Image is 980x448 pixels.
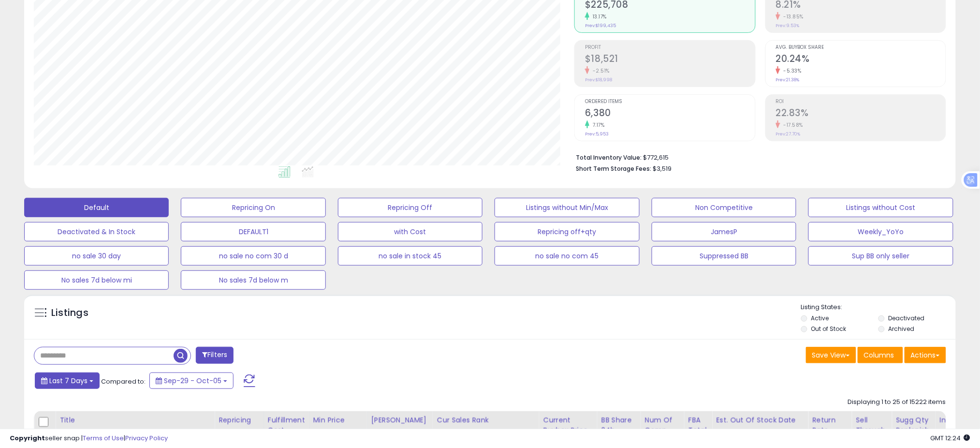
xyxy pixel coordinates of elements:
[585,23,616,29] small: Prev: $199,435
[589,67,610,75] small: -2.51%
[59,415,210,425] div: Title
[268,415,305,435] div: Fulfillment Cost
[652,246,796,266] button: Suppressed BB
[716,415,804,425] div: Est. Out Of Stock Date
[495,198,639,217] button: Listings without Min/Max
[776,131,801,137] small: Prev: 27.70%
[780,67,802,75] small: -5.33%
[652,198,796,217] button: Non Competitive
[495,246,639,266] button: no sale no com 45
[653,164,672,173] span: $3,519
[313,415,363,425] div: Min Price
[24,246,169,266] button: no sale 30 day
[585,77,612,83] small: Prev: $18,998
[219,415,260,425] div: Repricing
[181,246,325,266] button: no sale no com 30 d
[652,222,796,241] button: JamesP
[589,13,607,20] small: 13.17%
[101,377,146,386] span: Compared to:
[437,415,535,425] div: Cur Sales Rank
[149,373,234,389] button: Sep-29 - Oct-05
[585,45,755,50] span: Profit
[181,198,325,217] button: Repricing On
[585,107,755,120] h2: 6,380
[896,415,932,435] div: Sugg Qty Replenish
[776,53,946,66] h2: 20.24%
[808,198,953,217] button: Listings without Cost
[10,434,168,443] div: seller snap | |
[24,222,169,241] button: Deactivated & In Stock
[688,415,708,446] div: FBA Total Qty
[601,415,637,435] div: BB Share 24h.
[35,373,100,389] button: Last 7 Days
[543,415,593,435] div: Current Buybox Price
[801,303,956,312] p: Listing States:
[645,415,680,435] div: Num of Comp.
[848,398,946,407] div: Displaying 1 to 25 of 15222 items
[931,433,970,443] span: 2025-10-13 12:24 GMT
[10,433,45,443] strong: Copyright
[806,347,856,363] button: Save View
[858,347,903,363] button: Columns
[888,314,924,322] label: Deactivated
[83,433,124,443] a: Terms of Use
[776,107,946,120] h2: 22.83%
[495,222,639,241] button: Repricing off+qty
[24,198,169,217] button: Default
[780,121,804,129] small: -17.58%
[338,222,483,241] button: with Cost
[905,347,946,363] button: Actions
[576,151,939,163] li: $772,615
[776,45,946,50] span: Avg. Buybox Share
[338,198,483,217] button: Repricing Off
[371,415,429,425] div: [PERSON_NAME]
[338,246,483,266] button: no sale in stock 45
[164,376,221,386] span: Sep-29 - Oct-05
[776,99,946,105] span: ROI
[24,270,169,290] button: No sales 7d below mi
[776,77,800,83] small: Prev: 21.38%
[51,306,88,320] h5: Listings
[811,325,847,333] label: Out of Stock
[780,13,804,20] small: -13.85%
[576,153,642,162] b: Total Inventory Value:
[49,376,88,386] span: Last 7 Days
[585,99,755,105] span: Ordered Items
[811,314,829,322] label: Active
[585,53,755,66] h2: $18,521
[585,131,609,137] small: Prev: 5,953
[888,325,914,333] label: Archived
[812,415,848,435] div: Return Rate
[776,23,800,29] small: Prev: 9.53%
[864,350,894,360] span: Columns
[856,415,888,435] div: Sell Through
[125,433,168,443] a: Privacy Policy
[181,270,325,290] button: No sales 7d below m
[576,164,651,173] b: Short Term Storage Fees:
[181,222,325,241] button: DEFAULT1
[196,347,234,364] button: Filters
[808,246,953,266] button: Sup BB only seller
[589,121,605,129] small: 7.17%
[808,222,953,241] button: Weekly_YoYo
